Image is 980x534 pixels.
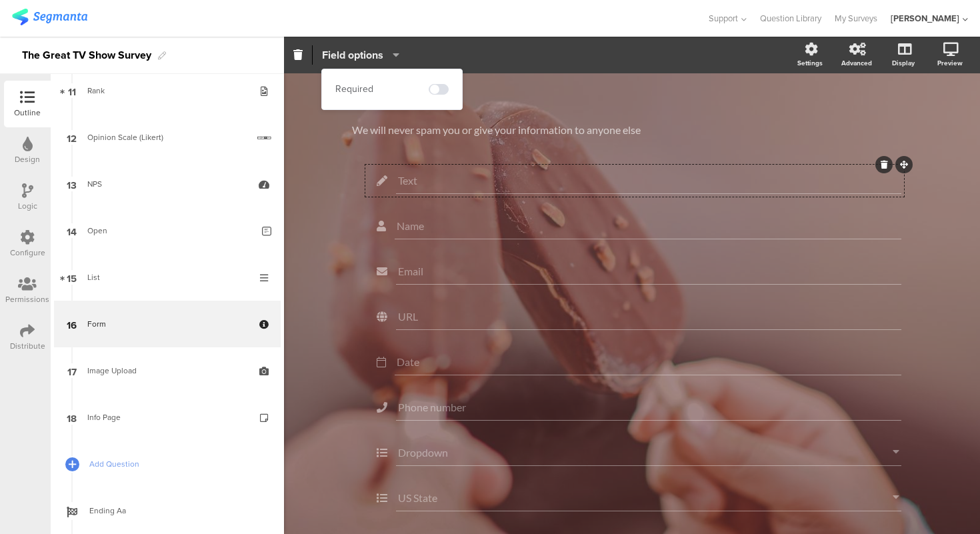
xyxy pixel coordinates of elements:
[22,45,151,66] div: The Great TV Show Survey
[397,355,899,368] input: Type field title...
[321,41,400,69] button: Field options
[14,107,41,119] div: Outline
[87,224,252,237] div: Open
[937,58,963,68] div: Preview
[54,347,281,394] a: 17 Image Upload
[10,340,45,352] div: Distribute
[15,153,40,165] div: Design
[87,177,247,191] div: NPS
[87,271,247,284] div: List
[87,364,247,377] div: Image Upload
[54,487,281,534] a: Ending Aa
[67,317,77,331] span: 16
[54,394,281,441] a: 18 Info Page
[87,317,247,331] div: Form
[54,254,281,301] a: 15 List
[398,446,893,459] input: Type field title...
[18,200,37,212] div: Logic
[709,12,738,25] span: Support
[68,83,76,98] span: 11
[891,12,959,25] div: [PERSON_NAME]
[54,67,281,114] a: 11 Rank
[12,9,87,25] img: segmanta logo
[352,123,912,136] div: We will never spam you or give your information to anyone else
[322,47,383,63] span: Field options
[335,83,373,96] div: Required
[67,223,77,238] span: 14
[87,131,247,144] div: Opinion Scale (Likert)
[10,247,45,259] div: Configure
[398,491,893,504] input: Type field title...
[87,84,247,97] div: Rank
[397,219,899,232] input: Type field title...
[89,457,260,471] span: Add Question
[398,174,899,187] input: Type field title...
[398,401,899,413] input: Type field title...
[54,114,281,161] a: 12 Opinion Scale (Likert)
[892,58,915,68] div: Display
[54,301,281,347] a: 16 Form
[67,177,77,191] span: 13
[67,410,77,425] span: 18
[67,363,77,378] span: 17
[87,411,247,424] div: Info Page
[54,207,281,254] a: 14 Open
[398,265,899,277] input: Type field title...
[5,293,49,305] div: Permissions
[797,58,823,68] div: Settings
[352,93,912,113] p: Form
[54,161,281,207] a: 13 NPS
[398,310,899,323] input: Type field title...
[841,58,872,68] div: Advanced
[89,504,260,517] span: Ending Aa
[67,130,77,145] span: 12
[67,270,77,285] span: 15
